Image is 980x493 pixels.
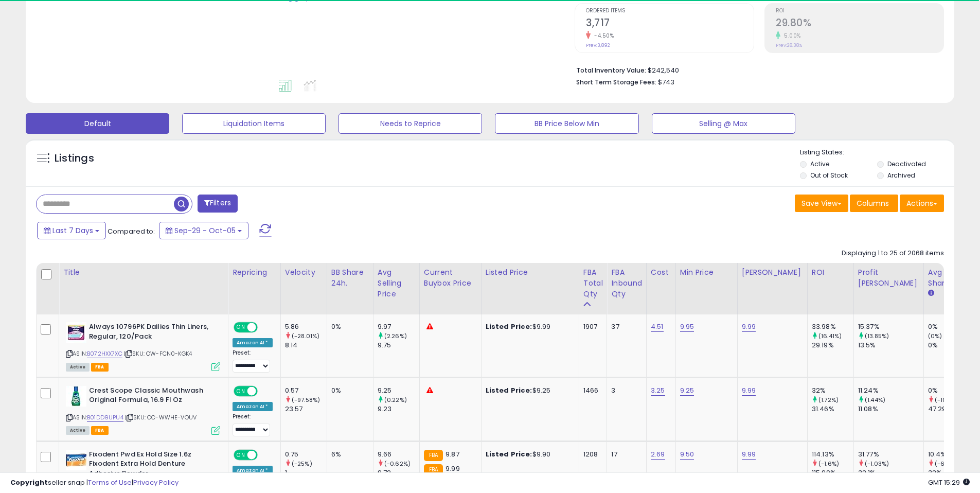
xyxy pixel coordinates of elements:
[935,460,960,468] small: (-67.5%)
[928,332,942,340] small: (0%)
[66,450,86,470] img: 51wslqlqHJL._SL40_.jpg
[338,113,482,134] button: Needs to Reprice
[583,322,599,331] div: 1907
[378,322,419,331] div: 9.97
[292,332,319,340] small: (-28.01%)
[256,323,273,332] span: OFF
[812,404,853,414] div: 31.46%
[842,249,944,258] div: Displaying 1 to 25 of 2068 items
[858,267,919,289] div: Profit [PERSON_NAME]
[235,450,247,459] span: ON
[89,450,214,481] b: Fixodent Pwd Ex Hold Size 1.6z Fixodent Extra Hold Denture Adhesive Powder
[331,386,365,395] div: 0%
[776,42,802,48] small: Prev: 28.38%
[818,332,842,340] small: (16.41%)
[486,385,532,395] b: Listed Price:
[233,413,273,436] div: Preset:
[742,267,803,278] div: [PERSON_NAME]
[486,450,571,459] div: $9.90
[591,32,614,40] small: -4.50%
[233,338,273,347] div: Amazon AI *
[424,450,443,461] small: FBA
[742,449,756,460] a: 9.99
[91,363,109,372] span: FBA
[378,267,415,300] div: Avg Selling Price
[26,113,169,134] button: Default
[124,349,192,358] span: | SKU: OW-FCN0-KGK4
[818,396,839,404] small: (1.72%)
[812,341,853,350] div: 29.19%
[583,450,599,459] div: 1208
[292,460,312,468] small: (-25%)
[285,267,323,278] div: Velocity
[742,385,756,396] a: 9.99
[378,341,419,350] div: 9.75
[611,450,638,459] div: 17
[680,267,733,278] div: Min Price
[331,450,365,459] div: 6%
[446,449,459,459] span: 9.87
[576,63,936,76] li: $242,540
[486,322,571,331] div: $9.99
[858,450,923,459] div: 31.77%
[651,385,665,396] a: 3.25
[658,77,674,87] span: $743
[125,413,197,421] span: | SKU: OC-WWHE-VOUV
[233,402,273,411] div: Amazon AI *
[611,267,642,300] div: FBA inbound Qty
[235,323,247,332] span: ON
[928,341,970,350] div: 0%
[486,267,575,278] div: Listed Price
[182,113,326,134] button: Liquidation Items
[88,478,132,487] a: Terms of Use
[583,267,603,300] div: FBA Total Qty
[810,160,829,168] label: Active
[174,225,236,236] span: Sep-29 - Oct-05
[812,322,853,331] div: 33.98%
[586,42,610,48] small: Prev: 3,892
[89,386,214,408] b: Crest Scope Classic Mouthwash Original Formula, 16.9 Fl Oz
[887,160,926,168] label: Deactivated
[586,17,754,31] h2: 3,717
[776,17,943,31] h2: 29.80%
[55,151,94,166] h5: Listings
[928,289,934,298] small: Avg BB Share.
[91,426,109,435] span: FBA
[486,449,532,459] b: Listed Price:
[63,267,224,278] div: Title
[378,404,419,414] div: 9.23
[652,113,795,134] button: Selling @ Max
[233,349,273,373] div: Preset:
[858,386,923,395] div: 11.24%
[235,386,247,395] span: ON
[378,386,419,395] div: 9.25
[850,195,898,212] button: Columns
[812,450,853,459] div: 114.13%
[928,404,970,414] div: 47.29%
[384,332,407,340] small: (2.26%)
[651,322,664,332] a: 4.51
[865,460,889,468] small: (-1.03%)
[108,226,155,236] span: Compared to:
[857,198,889,208] span: Columns
[285,404,327,414] div: 23.57
[331,322,365,331] div: 0%
[810,171,848,180] label: Out of Stock
[680,385,694,396] a: 9.25
[812,267,849,278] div: ROI
[486,386,571,395] div: $9.25
[795,195,848,212] button: Save View
[292,396,320,404] small: (-97.58%)
[285,322,327,331] div: 5.86
[651,267,671,278] div: Cost
[66,386,86,407] img: 4121m3I1zqL._SL40_.jpg
[89,322,214,344] b: Always 10796PK Dailies Thin Liners, Regular, 120/Pack
[10,478,48,487] strong: Copyright
[865,396,885,404] small: (1.44%)
[928,267,966,289] div: Avg BB Share
[133,478,179,487] a: Privacy Policy
[576,66,646,75] b: Total Inventory Value:
[285,450,327,459] div: 0.75
[256,386,273,395] span: OFF
[37,222,106,239] button: Last 7 Days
